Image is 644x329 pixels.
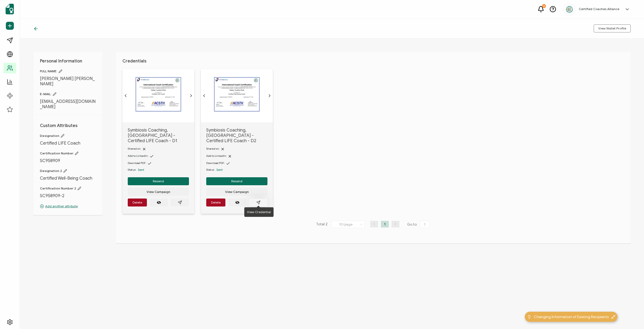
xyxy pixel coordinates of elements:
span: Changing Information of Existing Recipients [534,314,609,320]
span: Delete [133,201,142,204]
span: [PERSON_NAME] [PERSON_NAME] [40,76,96,87]
button: View Wallet Profile [594,24,631,32]
span: Resend [153,180,164,183]
iframe: Chat Widget [617,303,644,329]
span: Download PDF: [128,161,146,165]
ion-icon: chevron forward outline [267,94,272,98]
span: Designation 2 [40,169,96,173]
p: Add another attribute [40,204,96,209]
h1: Credentials [122,58,624,64]
img: minimize-icon.svg [611,315,615,319]
span: Certified Well-Being Coach [40,176,96,181]
span: Symbiosis Coaching, [GEOGRAPHIC_DATA] - Certified LIFE Coach - D2 [206,128,267,144]
input: Select [332,221,365,228]
button: Delete [128,199,147,206]
ion-icon: chevron back outline [202,94,206,98]
span: Symbiosis Coaching, [GEOGRAPHIC_DATA] - Certified LIFE Coach - D1 [128,128,189,144]
img: 2aa27aa7-df99-43f9-bc54-4d90c804c2bd.png [565,5,573,13]
span: Designation [40,134,96,138]
span: Go to [407,221,431,228]
li: 1 [381,221,389,227]
span: View Campaign [225,190,249,193]
ion-icon: eye off [157,200,161,205]
span: Shared on: [206,147,220,150]
ion-icon: chevron forward outline [189,94,193,98]
div: View Credential [244,207,274,217]
ion-icon: eye off [235,200,240,205]
span: Status: [128,168,136,172]
h5: Certified Coaches Alliance [579,7,619,11]
span: SC958909-2 [40,193,96,199]
span: Resend [231,180,242,183]
span: Delete [211,201,221,204]
span: View Wallet Profile [598,27,626,30]
ion-icon: paper plane outline [256,200,261,205]
h1: Custom Attributes [40,123,96,128]
span: Status: [206,168,214,172]
span: Certification Number 2 [40,186,96,191]
span: Sent [216,168,223,172]
span: Total 2 [316,221,328,228]
span: Sent [138,168,144,172]
div: 23 [542,4,546,8]
ion-icon: paper plane outline [178,200,182,205]
span: [EMAIL_ADDRESS][DOMAIN_NAME] [40,99,96,109]
span: Add to LinkedIn: [128,154,148,158]
span: E-MAIL: [40,92,96,96]
ion-icon: chevron back outline [123,94,128,98]
span: View Campaign [147,190,170,193]
img: sertifier-logomark-colored.svg [6,4,14,14]
span: SC958909 [40,158,96,163]
span: Shared on: [128,147,141,150]
span: Certification Number [40,151,96,155]
span: FULL NAME: [40,69,96,73]
button: Delete [206,199,225,206]
button: Resend [128,177,189,185]
span: Certified LIFE Coach [40,141,96,146]
button: Resend [206,177,267,185]
button: View Campaign [206,188,267,196]
h1: Personal Information [40,58,96,64]
span: Download PDF: [206,161,225,165]
span: Add to LinkedIn: [206,154,227,158]
button: View Campaign [128,188,189,196]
